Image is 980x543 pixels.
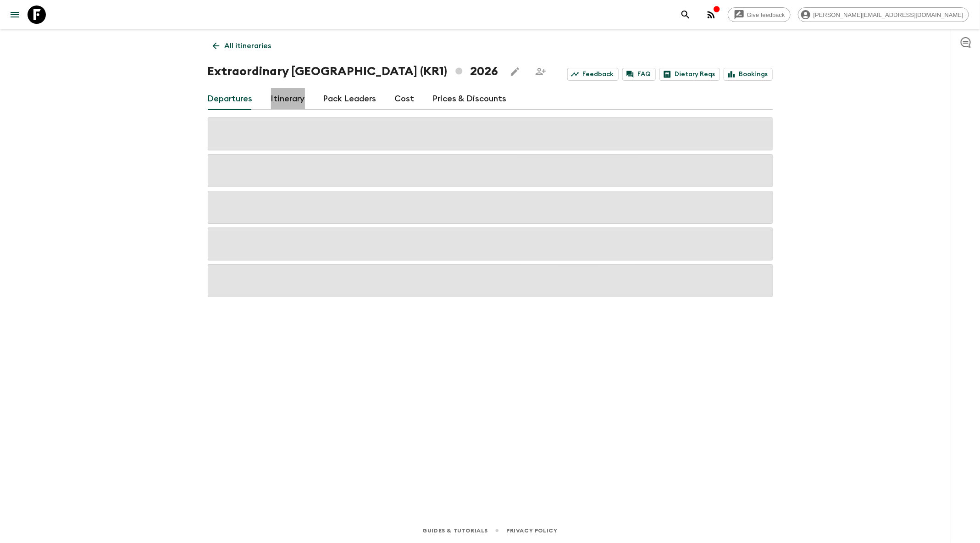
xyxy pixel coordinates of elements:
[567,68,619,81] a: Feedback
[532,62,550,81] span: Share this itinerary
[225,40,271,51] p: All itineraries
[6,6,24,24] button: menu
[422,526,488,536] a: Guides & Tutorials
[506,62,524,81] button: Edit this itinerary
[724,68,773,81] a: Bookings
[323,88,376,110] a: Pack Leaders
[742,11,790,18] span: Give feedback
[622,68,656,81] a: FAQ
[506,526,557,536] a: Privacy Policy
[676,6,695,24] button: search adventures
[808,11,969,18] span: [PERSON_NAME][EMAIL_ADDRESS][DOMAIN_NAME]
[659,68,720,81] a: Dietary Reqs
[208,62,498,81] h1: Extraordinary [GEOGRAPHIC_DATA] (KR1) 2026
[208,37,277,55] a: All itineraries
[395,88,415,110] a: Cost
[208,88,253,110] a: Departures
[728,7,791,22] a: Give feedback
[271,88,305,110] a: Itinerary
[798,7,969,22] div: [PERSON_NAME][EMAIL_ADDRESS][DOMAIN_NAME]
[433,88,507,110] a: Prices & Discounts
